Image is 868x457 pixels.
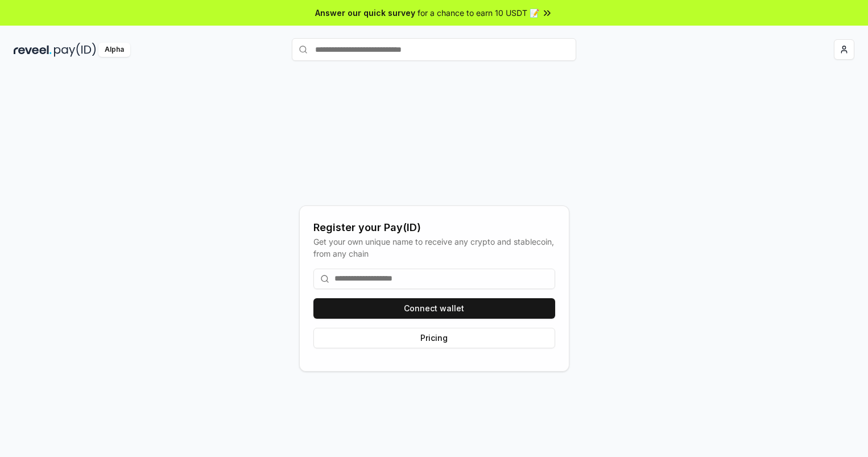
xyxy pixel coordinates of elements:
img: reveel_dark [14,43,52,57]
div: Alpha [98,43,130,57]
span: for a chance to earn 10 USDT 📝 [418,7,539,19]
span: Answer our quick survey [315,7,415,19]
div: Get your own unique name to receive any crypto and stablecoin, from any chain [313,236,555,260]
button: Connect wallet [313,298,555,319]
img: pay_id [54,43,96,57]
button: Pricing [313,328,555,348]
div: Register your Pay(ID) [313,220,555,236]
